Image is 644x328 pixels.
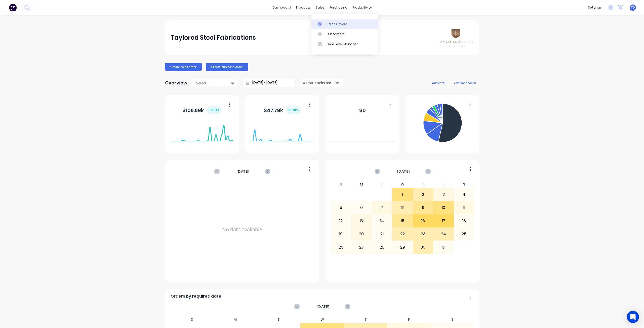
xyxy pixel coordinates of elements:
[392,215,413,227] div: 15
[9,4,17,11] img: Factory
[433,241,454,253] div: 31
[351,201,372,214] div: 6
[165,78,187,88] div: Overview
[392,228,413,240] div: 22
[206,63,248,71] button: Create purchase order
[372,201,392,214] div: 7
[165,63,202,71] button: Create sales order
[413,201,433,214] div: 9
[316,304,330,309] span: [DATE]
[392,241,413,253] div: 29
[327,42,358,46] div: Price Level Manager
[351,228,372,240] div: 20
[264,106,301,114] div: $ 47.79k
[372,215,392,227] div: 14
[359,107,366,114] div: $ 0
[303,80,335,85] div: 4 status selected
[413,215,433,227] div: 16
[331,228,351,240] div: 19
[454,228,474,240] div: 25
[170,316,214,323] div: S
[454,188,474,201] div: 4
[392,201,413,214] div: 8
[171,181,314,278] div: No data available
[257,316,301,323] div: T
[351,215,372,227] div: 13
[454,215,474,227] div: 18
[372,241,392,253] div: 28
[433,201,454,214] div: 10
[431,316,474,323] div: S
[433,188,454,201] div: 3
[351,181,372,188] div: M
[627,311,639,323] div: Open Intercom Messenger
[331,241,351,253] div: 26
[413,241,433,253] div: 30
[392,188,413,201] div: 1
[413,181,433,188] div: T
[413,188,433,201] div: 2
[429,79,448,86] button: add card
[236,169,250,174] span: [DATE]
[286,106,301,114] div: + 100 %
[413,228,433,240] div: 23
[311,39,378,49] a: Price Level Manager
[331,201,351,214] div: 5
[300,316,344,323] div: W
[182,106,222,114] div: $ 106.69k
[344,316,387,323] div: T
[294,4,313,11] div: products
[433,181,454,188] div: F
[392,181,413,188] div: W
[300,79,343,87] button: 4 status selected
[311,29,378,39] a: Customers
[454,181,474,188] div: S
[327,4,350,11] div: purchasing
[331,215,351,227] div: 12
[372,228,392,240] div: 21
[214,316,257,323] div: M
[207,106,222,114] div: + 100 %
[433,228,454,240] div: 24
[372,181,392,188] div: T
[331,181,351,188] div: S
[454,201,474,214] div: 11
[438,29,473,46] img: Taylored Steel Fabrications
[387,316,431,323] div: F
[631,5,635,10] span: TD
[313,4,327,11] div: sales
[171,33,256,43] div: Taylored Steel Fabrications
[311,19,378,29] a: Sales Orders
[585,4,604,11] div: settings
[351,241,372,253] div: 27
[433,215,454,227] div: 17
[350,4,374,11] div: productivity
[327,32,345,36] div: Customers
[270,4,294,11] a: dashboard
[397,169,410,174] span: [DATE]
[327,22,347,26] div: Sales Orders
[171,293,221,299] span: Orders by required date
[451,79,479,86] button: edit dashboard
